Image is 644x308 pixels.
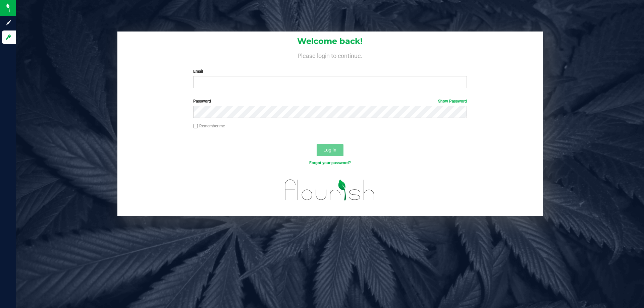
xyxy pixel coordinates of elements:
[193,123,225,129] label: Remember me
[117,37,543,46] h1: Welcome back!
[5,19,12,26] inline-svg: Sign up
[309,161,351,165] a: Forgot your password?
[117,51,543,59] h4: Please login to continue.
[277,173,383,207] img: flourish_logo.svg
[317,144,343,156] button: Log In
[193,99,211,104] span: Password
[438,99,467,104] a: Show Password
[193,124,198,129] input: Remember me
[193,68,467,74] label: Email
[5,34,12,41] inline-svg: Log in
[323,147,336,152] span: Log In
